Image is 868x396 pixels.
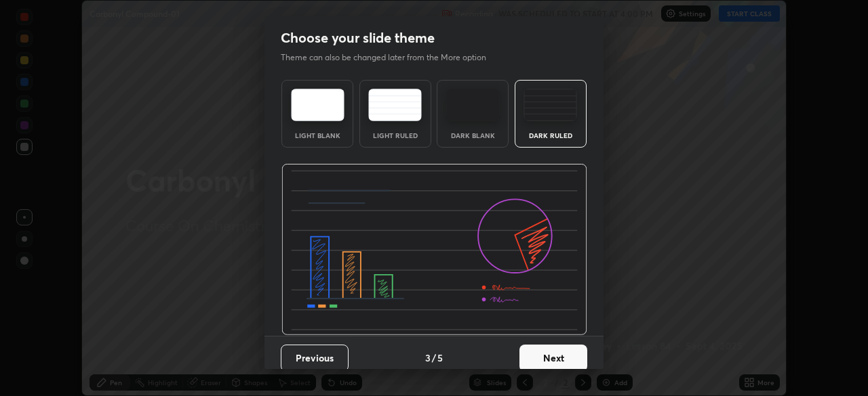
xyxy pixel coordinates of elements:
[281,29,435,47] h2: Choose your slide theme
[446,89,500,121] img: darkTheme.f0cc69e5.svg
[281,51,500,64] p: Theme can also be changed later from the More option
[432,351,436,365] h4: /
[368,132,422,139] div: Light Ruled
[368,89,422,121] img: lightRuledTheme.5fabf969.svg
[519,345,587,372] button: Next
[524,89,577,121] img: darkRuledTheme.de295e13.svg
[290,132,344,139] div: Light Blank
[446,132,500,139] div: Dark Blank
[291,89,344,121] img: lightTheme.e5ed3b09.svg
[524,132,578,139] div: Dark Ruled
[425,351,431,365] h4: 3
[437,351,443,365] h4: 5
[281,164,587,336] img: darkRuledThemeBanner.864f114c.svg
[281,345,349,372] button: Previous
